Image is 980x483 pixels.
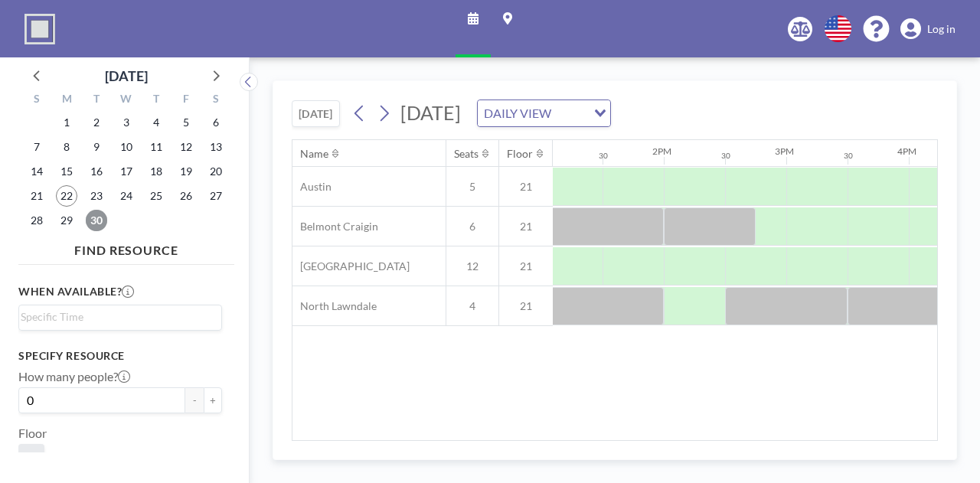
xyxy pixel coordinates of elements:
[26,161,47,182] span: Sunday, September 14, 2025
[499,180,553,194] span: 21
[204,387,222,413] button: +
[454,147,479,161] div: Seats
[292,180,332,194] span: Austin
[18,237,234,258] h4: FIND RESOURCE
[556,103,585,123] input: Search for option
[86,210,107,231] span: Tuesday, September 30, 2025
[446,259,498,273] span: 12
[26,210,47,231] span: Sunday, September 28, 2025
[141,90,171,110] div: T
[205,185,227,207] span: Saturday, September 27, 2025
[446,220,498,233] span: 6
[499,299,553,313] span: 21
[56,112,77,133] span: Monday, September 1, 2025
[82,90,112,110] div: T
[171,90,201,110] div: F
[145,185,167,207] span: Thursday, September 25, 2025
[175,161,197,182] span: Friday, September 19, 2025
[599,151,608,161] div: 30
[105,65,148,86] div: [DATE]
[145,161,167,182] span: Thursday, September 18, 2025
[185,387,204,413] button: -
[52,90,82,110] div: M
[116,185,137,207] span: Wednesday, September 24, 2025
[86,136,107,158] span: Tuesday, September 9, 2025
[21,308,213,325] input: Search for option
[18,369,130,384] label: How many people?
[900,18,955,40] a: Log in
[446,180,498,194] span: 5
[26,185,47,207] span: Sunday, September 21, 2025
[175,185,197,207] span: Friday, September 26, 2025
[300,147,328,161] div: Name
[292,259,410,273] span: [GEOGRAPHIC_DATA]
[145,136,167,158] span: Thursday, September 11, 2025
[19,305,221,328] div: Search for option
[478,100,610,126] div: Search for option
[652,145,671,157] div: 2PM
[292,220,378,233] span: Belmont Craigin
[86,161,107,182] span: Tuesday, September 16, 2025
[112,90,142,110] div: W
[116,136,137,158] span: Wednesday, September 10, 2025
[400,101,461,124] span: [DATE]
[18,349,222,363] h3: Specify resource
[24,14,55,44] img: organization-logo
[26,136,47,158] span: Sunday, September 7, 2025
[292,299,377,313] span: North Lawndale
[116,112,137,133] span: Wednesday, September 3, 2025
[844,151,853,161] div: 30
[18,426,47,441] label: Floor
[201,90,230,110] div: S
[446,299,498,313] span: 4
[897,145,916,157] div: 4PM
[205,161,227,182] span: Saturday, September 20, 2025
[499,259,553,273] span: 21
[116,161,137,182] span: Wednesday, September 17, 2025
[481,103,554,123] span: DAILY VIEW
[721,151,730,161] div: 30
[56,161,77,182] span: Monday, September 15, 2025
[175,136,197,158] span: Friday, September 12, 2025
[175,112,197,133] span: Friday, September 5, 2025
[205,112,227,133] span: Saturday, September 6, 2025
[86,185,107,207] span: Tuesday, September 23, 2025
[24,450,38,465] span: 21
[56,210,77,231] span: Monday, September 29, 2025
[22,90,52,110] div: S
[499,220,553,233] span: 21
[56,136,77,158] span: Monday, September 8, 2025
[205,136,227,158] span: Saturday, September 13, 2025
[56,185,77,207] span: Monday, September 22, 2025
[927,22,955,36] span: Log in
[86,112,107,133] span: Tuesday, September 2, 2025
[145,112,167,133] span: Thursday, September 4, 2025
[775,145,794,157] div: 3PM
[507,147,533,161] div: Floor
[292,100,340,127] button: [DATE]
